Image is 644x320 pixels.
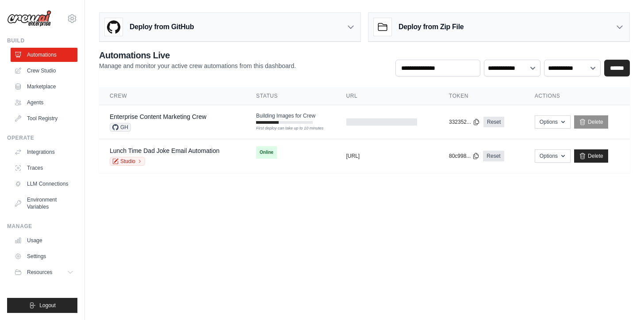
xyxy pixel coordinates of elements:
[449,118,480,126] button: 332352...
[11,48,77,62] a: Automations
[483,151,504,161] a: Reset
[11,161,77,175] a: Traces
[256,112,315,119] span: Building Images for Crew
[7,223,77,230] div: Manage
[7,10,51,27] img: Logo
[336,87,438,105] th: URL
[11,249,77,263] a: Settings
[256,146,277,159] span: Online
[39,302,56,309] span: Logout
[11,193,77,214] a: Environment Variables
[11,265,77,279] button: Resources
[574,149,608,163] a: Delete
[483,117,504,127] a: Reset
[110,157,145,166] a: Studio
[7,298,77,313] button: Logout
[535,115,571,129] button: Options
[11,177,77,191] a: LLM Connections
[11,80,77,94] a: Marketplace
[11,95,77,110] a: Agents
[11,233,77,248] a: Usage
[574,115,608,129] a: Delete
[399,22,464,32] h3: Deploy from Zip File
[535,149,571,163] button: Options
[130,22,194,32] h3: Deploy from GitHub
[99,87,245,105] th: Crew
[99,61,296,70] p: Manage and monitor your active crew automations from this dashboard.
[11,145,77,159] a: Integrations
[449,152,479,160] button: 80c998...
[110,123,131,132] span: GH
[110,147,219,154] a: Lunch Time Dad Joke Email Automation
[11,111,77,126] a: Tool Registry
[438,87,524,105] th: Token
[110,113,207,120] a: Enterprise Content Marketing Crew
[105,18,123,36] img: GitHub Logo
[11,64,77,78] a: Crew Studio
[245,87,335,105] th: Status
[7,37,77,44] div: Build
[7,134,77,141] div: Operate
[27,269,52,276] span: Resources
[256,126,313,132] div: First deploy can take up to 10 minutes
[524,87,630,105] th: Actions
[99,49,296,61] h2: Automations Live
